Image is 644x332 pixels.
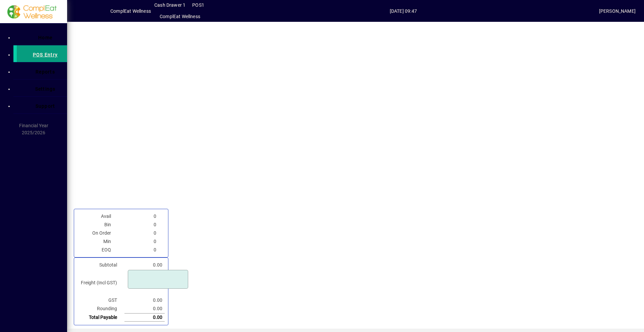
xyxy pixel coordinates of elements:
td: Min [77,238,118,245]
span: POS1 [192,2,204,8]
td: Bin [77,221,118,229]
a: Settings [17,80,67,96]
a: Home [17,28,67,45]
td: 0 [118,229,159,237]
td: 0.00 [124,313,165,322]
span: Home [38,35,52,40]
span: [DATE] 09:47 [390,8,417,14]
a: Support [17,97,67,113]
div: [PERSON_NAME] [599,6,636,16]
span: Settings [35,86,56,92]
a: POS Entry [13,45,67,62]
span: Support [36,103,55,109]
div: ComplEat Wellness [110,6,151,16]
span: Reports [36,69,55,75]
td: 0 [118,246,159,254]
td: 0 [118,212,159,220]
td: GST [77,296,124,304]
td: Total Payable [77,313,124,322]
span: ComplEat Wellness [160,11,200,22]
td: EOQ [77,246,118,254]
td: 0.00 [124,296,165,304]
td: On Order [77,229,118,237]
td: 0 [118,221,159,229]
td: 0 [118,238,159,245]
a: Reports [17,62,67,79]
button: Profile [89,5,110,17]
td: Freight (Incl GST) [77,270,124,296]
td: 0.00 [124,305,165,313]
span: POS Entry [33,52,58,57]
span: ComplEat Wellness [154,10,386,22]
td: Rounding [77,305,124,313]
td: 0.00 [124,261,165,269]
td: Subtotal [77,261,124,269]
span: Cash Drawer 1 [154,2,185,8]
td: Avail [77,212,118,220]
